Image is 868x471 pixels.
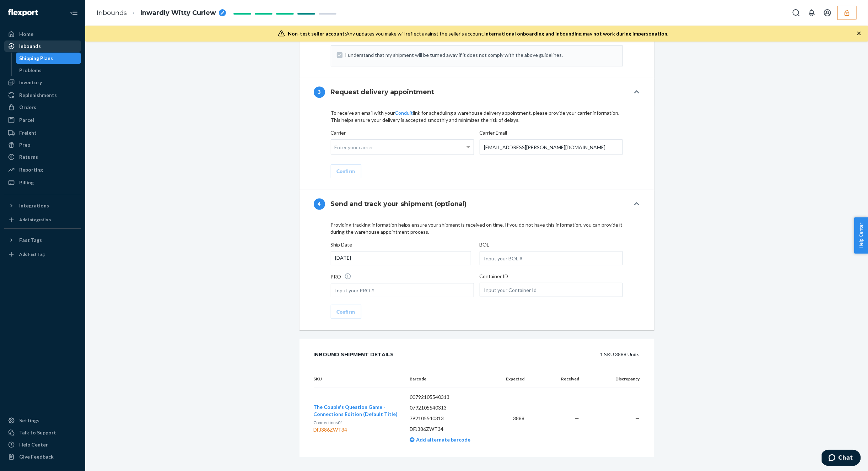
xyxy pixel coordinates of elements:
[19,179,34,186] div: Billing
[288,31,346,37] span: Non-test seller account:
[495,388,530,449] td: 3888
[331,129,474,157] label: Carrier
[314,420,343,425] span: Connections01
[410,415,489,422] p: 792105540313
[19,129,37,136] div: Freight
[331,221,623,235] p: Providing tracking information helps ensure your shipment is received on time. If you do not have...
[4,114,81,126] a: Parcel
[19,202,49,209] div: Integrations
[789,6,803,20] button: Open Search Box
[331,273,351,280] label: PRO
[67,6,81,20] button: Close Navigation
[20,67,42,74] div: Problems
[484,31,668,37] span: International onboarding and inbounding may not work during impersonation.
[410,394,489,401] p: 00792105540313
[314,404,398,417] span: The Couple's Question Game - Connections Edition (Default Title)
[331,251,471,265] div: [DATE]
[4,415,81,426] a: Settings
[331,164,361,178] button: Confirm
[16,65,81,76] a: Problems
[410,437,470,443] a: Add alternate barcode
[585,370,640,388] th: Discrepancy
[4,427,81,438] button: Talk to Support
[288,30,668,37] div: Any updates you make will reflect against the seller's account.
[410,426,489,433] p: DFJ386ZWT34
[19,251,45,257] div: Add Fast Tag
[19,237,42,244] div: Fast Tags
[19,92,57,99] div: Replenishments
[575,415,579,421] span: —
[4,177,81,188] a: Billing
[636,415,640,421] span: —
[530,370,585,388] th: Received
[19,141,30,148] div: Prep
[19,104,36,111] div: Orders
[410,404,489,411] p: 0792105540313
[331,283,474,297] input: Input your PRO #
[822,450,861,467] iframe: Opens a widget where you can chat to one of our agents
[331,88,435,97] h4: Request delivery appointment
[4,164,81,175] a: Reporting
[480,251,623,265] input: Input your BOL #
[19,117,34,124] div: Parcel
[337,308,355,315] div: Confirm
[8,9,38,16] img: Flexport logo
[4,90,81,101] a: Replenishments
[480,139,623,155] input: Enter your carrier email
[345,52,617,59] span: I understand that my shipment will be turned away if it does not comply with the above guidelines.
[97,9,127,17] a: Inbounds
[19,43,41,50] div: Inbounds
[4,40,81,52] a: Inbounds
[337,168,355,175] div: Confirm
[20,55,53,62] div: Shipping Plans
[314,199,325,210] div: 4
[480,241,490,248] label: BOL
[140,9,216,18] span: Inwardly Witty Curlew
[4,234,81,246] button: Fast Tags
[331,241,352,248] label: Ship Date
[19,31,33,38] div: Home
[4,77,81,88] a: Inventory
[314,404,399,418] button: The Couple's Question Game - Connections Edition (Default Title)
[4,151,81,163] a: Returns
[820,6,835,20] button: Open account menu
[331,109,623,124] p: To receive an email with your link for scheduling a warehouse delivery appointment, please provid...
[495,370,530,388] th: Expected
[4,214,81,226] a: Add Integration
[300,190,654,218] button: 4Send and track your shipment (optional)
[16,53,81,64] a: Shipping Plans
[331,305,361,319] button: Confirm
[331,200,467,209] h4: Send and track your shipment (optional)
[331,140,474,155] div: Enter your carrier
[300,78,654,107] button: 3Request delivery appointment
[19,441,48,448] div: Help Center
[19,417,39,424] div: Settings
[19,79,42,86] div: Inventory
[4,28,81,40] a: Home
[805,6,819,20] button: Open notifications
[4,249,81,260] a: Add Fast Tag
[4,439,81,450] a: Help Center
[395,110,413,116] a: Conduit
[480,129,623,157] label: Carrier Email
[4,102,81,113] a: Orders
[19,153,38,161] div: Returns
[404,370,495,388] th: Barcode
[4,451,81,462] button: Give Feedback
[19,429,56,436] div: Talk to Support
[314,370,404,388] th: SKU
[480,273,508,280] label: Container ID
[19,453,54,460] div: Give Feedback
[91,2,232,23] ol: breadcrumbs
[854,217,868,254] button: Help Center
[4,127,81,139] a: Freight
[410,347,640,362] div: 1 SKU 3888 Units
[337,52,343,58] input: I understand that my shipment will be turned away if it does not comply with the above guidelines.
[314,347,394,362] div: Inbound Shipment Details
[314,426,399,433] div: DFJ386ZWT34
[480,283,623,297] input: Input your Container Id
[4,200,81,211] button: Integrations
[314,87,325,98] div: 3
